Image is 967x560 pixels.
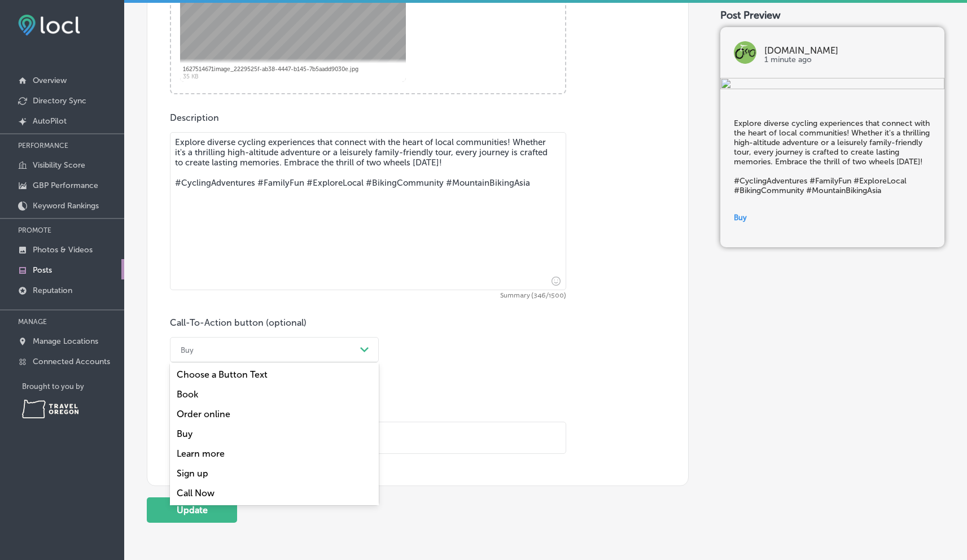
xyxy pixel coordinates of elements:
div: Call Now [170,483,379,503]
p: Keyword Rankings [33,201,99,211]
div: Buy [170,424,379,444]
p: Manage Locations [33,336,98,346]
p: Connected Accounts [33,357,110,366]
h5: Explore diverse cycling experiences that connect with the heart of local communities! Whether it'... [734,119,931,195]
div: Choose a Button Text [170,365,379,384]
p: Reputation [33,286,72,295]
img: fda3e92497d09a02dc62c9cd864e3231.png [18,15,80,36]
img: logo [734,41,756,64]
label: Call-To-Action button (optional) [170,317,307,328]
div: Book [170,384,379,404]
img: Travel Oregon [22,400,78,418]
div: Order online [170,404,379,424]
span: Summary (346/1500) [170,292,566,299]
label: Description [170,112,219,123]
p: [DOMAIN_NAME] [764,46,931,55]
div: Buy [181,345,194,354]
span: Buy [734,213,747,222]
p: Posts [33,265,52,275]
textarea: Explore diverse cycling experiences that connect with the heart of local communities! Whether it'... [170,132,566,290]
p: GBP Performance [33,181,98,190]
img: 1e8861cc-a73b-4ba5-bf75-5047447da9f8 [720,78,944,91]
p: AutoPilot [33,116,67,126]
p: 1 minute ago [764,55,931,64]
p: Directory Sync [33,96,86,106]
span: Insert emoji [546,274,561,288]
div: Learn more [170,444,379,463]
p: Visibility Score [33,160,85,170]
div: Sign up [170,463,379,483]
p: Brought to you by [22,382,124,391]
div: Post Preview [720,9,944,21]
button: Update [147,497,237,523]
p: Overview [33,76,67,85]
p: Photos & Videos [33,245,93,255]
